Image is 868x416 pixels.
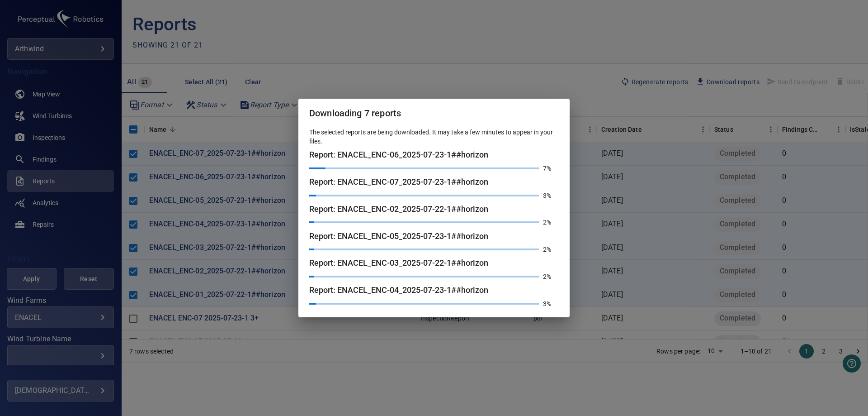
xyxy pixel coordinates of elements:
[309,177,559,186] h4: Report: ENACEL_ENC-07_2025-07-23-1##horizon
[309,232,559,241] h4: Report: ENACEL_ENC-05_2025-07-23-1##horizon
[309,150,559,159] h4: Report: ENACEL_ENC-06_2025-07-23-1##horizon
[543,245,559,254] p: 2%
[543,272,559,281] p: 2%
[309,286,559,295] h4: Report: ENACEL_ENC-04_2025-07-23-1##horizon
[543,299,559,308] p: 3%
[543,218,559,227] p: 2%
[309,258,559,268] h4: Report: ENACEL_ENC-03_2025-07-22-1##horizon
[543,191,559,200] p: 3%
[298,99,570,128] h2: Downloading 7 reports
[543,164,559,173] p: 7%
[309,128,559,146] p: The selected reports are being downloaded. It may take a few minutes to appear in your files.
[309,205,559,214] h4: Report: ENACEL_ENC-02_2025-07-22-1##horizon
